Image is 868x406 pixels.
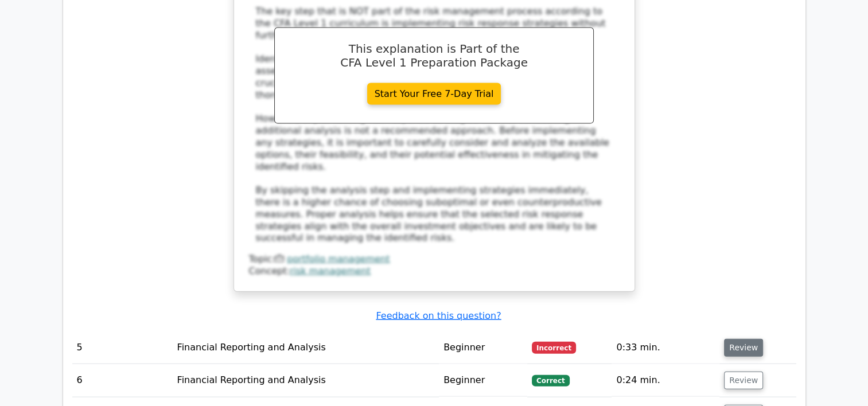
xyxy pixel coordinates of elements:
[612,331,719,364] td: 0:33 min.
[439,331,527,364] td: Beginner
[249,266,620,278] div: Concept:
[724,339,763,357] button: Review
[532,342,576,353] span: Incorrect
[367,83,501,105] a: Start Your Free 7-Day Trial
[532,375,569,387] span: Correct
[249,253,620,266] div: Topic:
[256,6,613,244] div: The key step that is NOT part of the risk management process according to the CFA Level 1 curricu...
[72,364,173,397] td: 6
[724,372,763,389] button: Review
[173,364,439,397] td: Financial Reporting and Analysis
[287,253,390,264] a: portfolio management
[173,331,439,364] td: Financial Reporting and Analysis
[612,364,719,397] td: 0:24 min.
[376,310,501,321] a: Feedback on this question?
[439,364,527,397] td: Beginner
[72,331,173,364] td: 5
[290,266,371,276] a: risk management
